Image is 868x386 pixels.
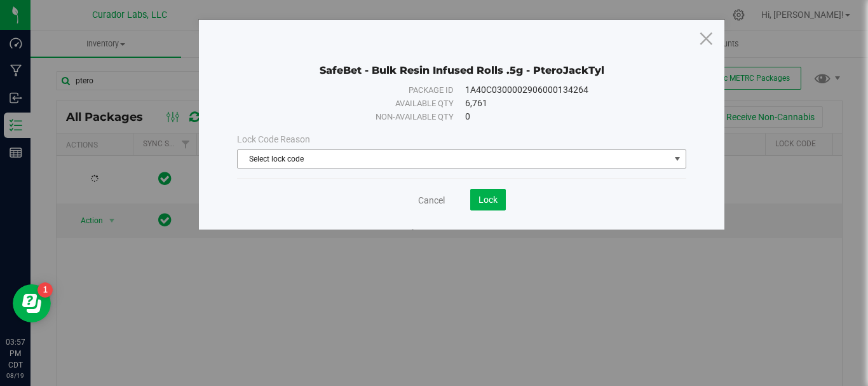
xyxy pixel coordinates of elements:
[257,97,454,110] div: Available qty
[37,282,53,298] iframe: Resource center unread badge
[257,84,454,97] div: Package ID
[237,45,686,77] div: SafeBet - Bulk Resin Infused Rolls .5g - PteroJackTyl
[465,110,667,123] div: 0
[257,111,454,123] div: Non-available qty
[465,97,667,110] div: 6,761
[478,195,498,205] span: Lock
[670,150,686,168] span: select
[470,189,506,210] button: Lock
[418,194,445,207] a: Cancel
[13,284,51,322] iframe: Resource center
[237,134,310,144] span: Lock Code Reason
[465,83,667,97] div: 1A40C0300002906000134264
[238,150,670,168] span: Select lock code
